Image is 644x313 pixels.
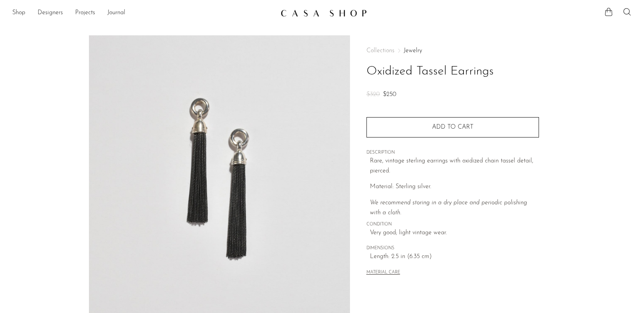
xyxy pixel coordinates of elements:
[366,48,539,54] nav: Breadcrumbs
[366,221,539,228] span: CONDITION
[370,252,539,262] span: Length: 2.5 in (6.35 cm)
[366,149,539,156] span: DESCRIPTION
[366,48,394,54] span: Collections
[107,8,125,18] a: Journal
[366,117,539,137] button: Add to cart
[383,91,396,98] span: $250
[366,62,539,81] h1: Oxidized Tassel Earrings
[366,91,380,98] span: $320
[366,245,539,252] span: DIMENSIONS
[75,8,95,18] a: Projects
[370,228,539,238] span: Very good; light vintage wear.
[370,182,539,192] p: Material: Sterling silver.
[370,200,527,216] em: We recommend storing in a dry place and periodic polishing with a cloth.
[432,124,473,130] span: Add to cart
[370,156,539,176] p: Rare, vintage sterling earrings with oxidized chain tassel detail, pierced.
[12,7,274,20] nav: Desktop navigation
[12,8,25,18] a: Shop
[366,270,400,276] button: MATERIAL CARE
[12,7,274,20] ul: NEW HEADER MENU
[38,8,63,18] a: Designers
[404,48,422,54] a: Jewelry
